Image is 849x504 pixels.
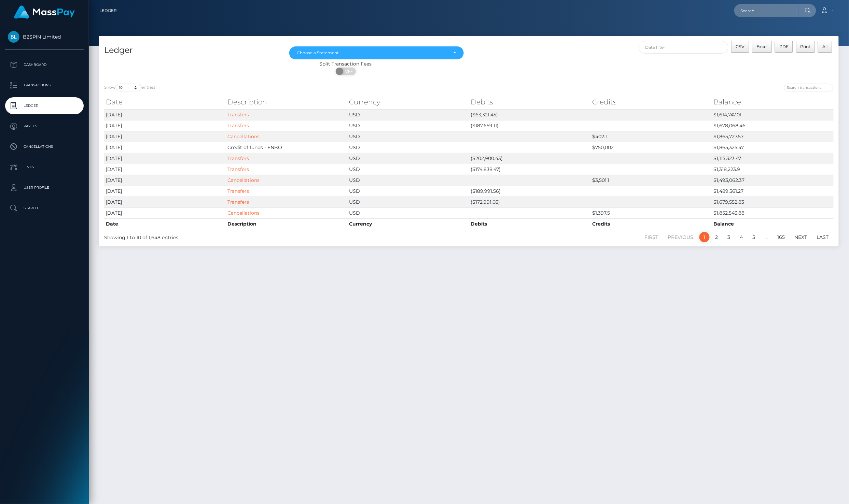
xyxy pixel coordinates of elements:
p: Transactions [8,80,81,90]
a: Transfers [227,166,249,172]
span: OFF [339,68,357,75]
td: ($172,991.05) [469,197,590,207]
td: [DATE] [104,175,226,186]
td: USD [347,197,469,207]
th: Credits [590,218,712,229]
input: Search transactions [784,84,834,91]
button: PDF [775,41,793,53]
span: All [823,44,828,49]
a: Cancellations [227,210,260,216]
th: Currency [347,95,469,109]
td: USD [347,153,469,164]
td: USD [347,142,469,153]
td: $1,493,062.37 [712,175,834,186]
td: ($202,900.43) [469,153,590,164]
td: [DATE] [104,131,226,142]
button: Print [796,41,816,53]
input: Date filter [639,41,728,54]
a: Cancellations [227,133,260,140]
td: $1,614,747.01 [712,109,834,120]
td: $3,501.1 [590,175,712,186]
a: Last [813,232,833,242]
td: USD [347,131,469,142]
td: ($174,838.47) [469,164,590,175]
a: User Profile [5,179,84,196]
span: PDF [779,44,789,49]
button: CSV [731,41,749,53]
p: Cancellations [8,142,81,152]
p: Dashboard [8,60,81,70]
td: $1,318,223.9 [712,164,834,175]
td: $1,115,323.47 [712,153,834,164]
a: 3 [724,232,734,242]
th: Balance [712,218,834,229]
td: USD [347,120,469,131]
td: ($187,659.11) [469,120,590,131]
td: $1,397.5 [590,207,712,218]
th: Debits [469,218,590,229]
td: $1,865,727.57 [712,131,834,142]
a: Transfers [227,188,249,194]
a: Cancellations [5,138,84,155]
div: Showing 1 to 10 of 1,648 entries [104,231,402,241]
th: Currency [347,218,469,229]
a: Payees [5,118,84,135]
td: $402.1 [590,131,712,142]
p: Search [8,203,81,213]
button: Excel [752,41,772,53]
a: Next [791,232,811,242]
td: [DATE] [104,186,226,197]
button: All [818,41,832,53]
td: USD [347,175,469,186]
td: $1,678,068.46 [712,120,834,131]
td: $1,679,552.83 [712,197,834,207]
a: Search [5,200,84,217]
th: Credits [590,95,712,109]
a: 4 [736,232,747,242]
a: Ledger [5,97,84,114]
span: CSV [736,44,745,49]
td: [DATE] [104,142,226,153]
div: Choose a Statement [297,50,448,56]
a: 2 [712,232,722,242]
td: [DATE] [104,197,226,207]
a: 165 [774,232,789,242]
img: MassPay Logo [14,5,75,19]
td: [DATE] [104,109,226,120]
a: Links [5,159,84,176]
td: $750,002 [590,142,712,153]
th: Balance [712,95,834,109]
p: Payees [8,121,81,131]
span: B2SPIN Limited [5,34,84,40]
th: Debits [469,95,590,109]
p: Links [8,162,81,172]
td: [DATE] [104,207,226,218]
td: USD [347,164,469,175]
th: Description [226,218,347,229]
td: USD [347,207,469,218]
th: Description [226,95,347,109]
img: B2SPIN Limited [8,31,19,43]
a: Ledger [99,3,117,18]
div: Split Transaction Fees [99,60,592,68]
p: Ledger [8,101,81,111]
a: 5 [749,232,759,242]
th: Date [104,95,226,109]
select: Showentries [116,84,141,91]
a: 1 [699,232,710,242]
td: $1,865,325.47 [712,142,834,153]
td: $1,852,543.88 [712,207,834,218]
td: [DATE] [104,120,226,131]
p: User Profile [8,183,81,193]
label: Show entries [104,84,155,91]
td: Credit of funds - FNBO [226,142,347,153]
a: Transfers [227,155,249,161]
td: $1,489,561.27 [712,186,834,197]
a: Transfers [227,199,249,205]
td: [DATE] [104,153,226,164]
td: USD [347,109,469,120]
h4: Ledger [104,44,279,56]
th: Date [104,218,226,229]
td: ($63,321.45) [469,109,590,120]
td: USD [347,186,469,197]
